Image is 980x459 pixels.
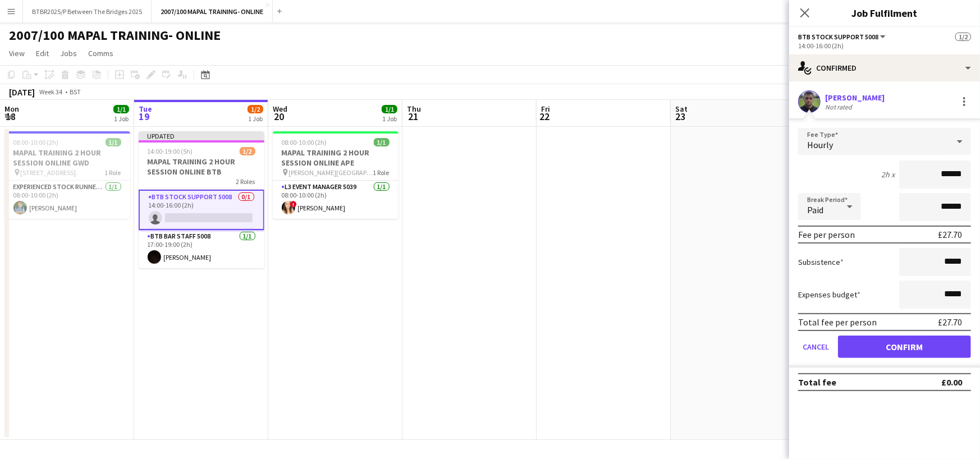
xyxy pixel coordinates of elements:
[282,138,327,146] span: 08:00-10:00 (2h)
[382,114,397,123] div: 1 Job
[674,110,688,123] span: 23
[152,1,273,22] button: 2007/100 MAPAL TRAINING- ONLINE
[105,168,121,177] span: 1 Role
[941,377,962,388] div: £0.00
[139,104,152,114] span: Tue
[807,204,823,215] span: Paid
[373,168,390,177] span: 1 Role
[798,316,877,328] div: Total fee per person
[37,88,65,96] span: Week 34
[798,33,878,41] span: BTB Stock support 5008
[798,257,844,267] label: Subsistence
[4,131,130,219] app-job-card: 08:00-10:00 (2h)1/1MAPAL TRAINING 2 HOUR SESSION ONLINE GWD [STREET_ADDRESS].1 RoleExperienced St...
[248,114,263,123] div: 1 Job
[955,33,971,41] span: 1/2
[4,46,29,61] a: View
[881,169,895,180] div: 2h x
[56,46,81,61] a: Jobs
[405,110,421,123] span: 21
[273,131,399,219] app-job-card: 08:00-10:00 (2h)1/1MAPAL TRAINING 2 HOUR SESSION ONLINE APE [PERSON_NAME][GEOGRAPHIC_DATA]1 RoleL...
[70,88,81,96] div: BST
[139,230,264,268] app-card-role: BTB Bar Staff 50081/117:00-19:00 (2h)[PERSON_NAME]
[21,168,78,177] span: [STREET_ADDRESS].
[106,138,121,146] span: 1/1
[541,104,550,114] span: Fri
[374,138,390,146] span: 1/1
[289,168,373,177] span: [PERSON_NAME][GEOGRAPHIC_DATA]
[539,110,550,123] span: 22
[114,114,129,123] div: 1 Job
[407,104,421,114] span: Thu
[3,110,19,123] span: 18
[798,33,887,41] button: BTB Stock support 5008
[36,48,49,58] span: Edit
[4,104,19,114] span: Mon
[273,181,399,219] app-card-role: L3 Event Manager 50391/108:00-10:00 (2h)![PERSON_NAME]
[838,336,971,358] button: Confirm
[938,316,962,328] div: £27.70
[139,131,264,268] app-job-card: Updated14:00-19:00 (5h)1/2MAPAL TRAINING 2 HOUR SESSION ONLINE BTB2 RolesBTB Stock support 50080/...
[825,93,885,103] div: [PERSON_NAME]
[9,27,221,44] h1: 2007/100 MAPAL TRAINING- ONLINE
[938,229,962,240] div: £27.70
[798,229,855,240] div: Fee per person
[248,105,263,113] span: 1/2
[139,157,264,177] h3: MAPAL TRAINING 2 HOUR SESSION ONLINE BTB
[290,201,297,208] span: !
[139,131,264,140] div: Updated
[23,1,152,22] button: BTBR2025/P Between The Bridges 2025
[9,48,25,58] span: View
[798,377,836,388] div: Total fee
[273,148,399,168] h3: MAPAL TRAINING 2 HOUR SESSION ONLINE APE
[789,54,980,81] div: Confirmed
[382,105,397,113] span: 1/1
[137,110,152,123] span: 19
[84,46,118,61] a: Comms
[4,148,130,168] h3: MAPAL TRAINING 2 HOUR SESSION ONLINE GWD
[825,103,854,111] div: Not rated
[675,104,688,114] span: Sat
[9,86,35,98] div: [DATE]
[807,139,833,150] span: Hourly
[31,46,53,61] a: Edit
[240,147,255,155] span: 1/2
[271,110,287,123] span: 20
[113,105,129,113] span: 1/1
[236,177,255,186] span: 2 Roles
[148,147,193,155] span: 14:00-19:00 (5h)
[88,48,113,58] span: Comms
[798,336,834,358] button: Cancel
[789,6,980,20] h3: Job Fulfilment
[139,190,264,230] app-card-role: BTB Stock support 50080/114:00-16:00 (2h)
[4,181,130,219] app-card-role: Experienced Stock Runner 50121/108:00-10:00 (2h)[PERSON_NAME]
[798,42,971,50] div: 14:00-16:00 (2h)
[798,290,860,300] label: Expenses budget
[13,138,59,146] span: 08:00-10:00 (2h)
[273,104,287,114] span: Wed
[60,48,77,58] span: Jobs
